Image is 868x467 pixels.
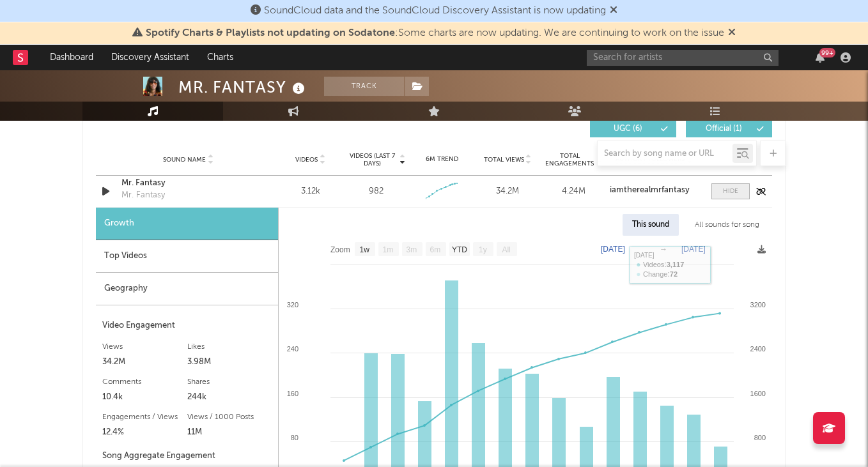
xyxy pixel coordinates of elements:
text: Zoom [330,245,350,254]
div: 12.4% [102,425,187,440]
div: 982 [369,185,384,198]
div: Views / 1000 Posts [187,410,272,425]
text: 3200 [750,301,766,309]
text: All [502,245,510,254]
input: Search for artists [587,50,779,66]
div: Comments [102,374,187,390]
text: 1m [383,245,394,254]
span: Spotify Charts & Playlists not updating on Sodatone [146,28,395,38]
div: Mr. Fantasy [121,189,165,202]
input: Search by song name or URL [598,149,732,159]
text: 1w [360,245,370,254]
div: Likes [187,339,272,355]
div: 244k [187,390,272,405]
div: Views [102,339,187,355]
div: This sound [623,214,679,236]
a: Charts [198,45,242,70]
text: 6m [430,245,441,254]
div: Top Videos [96,240,278,273]
text: 160 [287,390,298,397]
div: Song Aggregate Engagement [102,448,272,464]
text: → [660,245,667,254]
div: Video Engagement [102,318,272,333]
button: Track [324,77,404,96]
span: Official ( 1 ) [694,125,753,133]
div: 34.2M [478,185,538,198]
a: Discovery Assistant [102,45,198,70]
span: SoundCloud data and the SoundCloud Discovery Assistant is now updating [264,6,606,16]
text: 3m [407,245,417,254]
div: Growth [96,208,278,240]
text: [DATE] [601,245,625,254]
a: Mr. Fantasy [121,177,255,190]
div: 34.2M [102,355,187,370]
div: 3.98M [187,355,272,370]
text: 800 [754,434,766,441]
text: 240 [287,345,298,353]
div: 4.24M [544,185,603,198]
text: 1600 [750,390,766,397]
text: 2400 [750,345,766,353]
span: Dismiss [610,6,617,16]
div: Engagements / Views [102,410,187,425]
button: Official(1) [686,121,772,137]
text: YTD [452,245,467,254]
a: Dashboard [41,45,102,70]
span: UGC ( 6 ) [598,125,657,133]
div: 99 + [819,48,835,57]
button: 99+ [816,52,825,63]
span: : Some charts are now updating. We are continuing to work on the issue [146,28,724,38]
div: All sounds for song [685,214,769,236]
div: MR. FANTASY [178,77,308,98]
div: Shares [187,374,272,390]
span: Dismiss [728,28,736,38]
text: [DATE] [681,245,706,254]
div: 3.12k [281,185,340,198]
button: UGC(6) [590,121,676,137]
text: 80 [291,434,298,441]
a: iamtherealmrfantasy [610,186,699,195]
div: Geography [96,273,278,305]
text: 1y [479,245,487,254]
div: 11M [187,425,272,440]
div: 10.4k [102,390,187,405]
strong: iamtherealmrfantasy [610,186,690,194]
text: 320 [287,301,298,309]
